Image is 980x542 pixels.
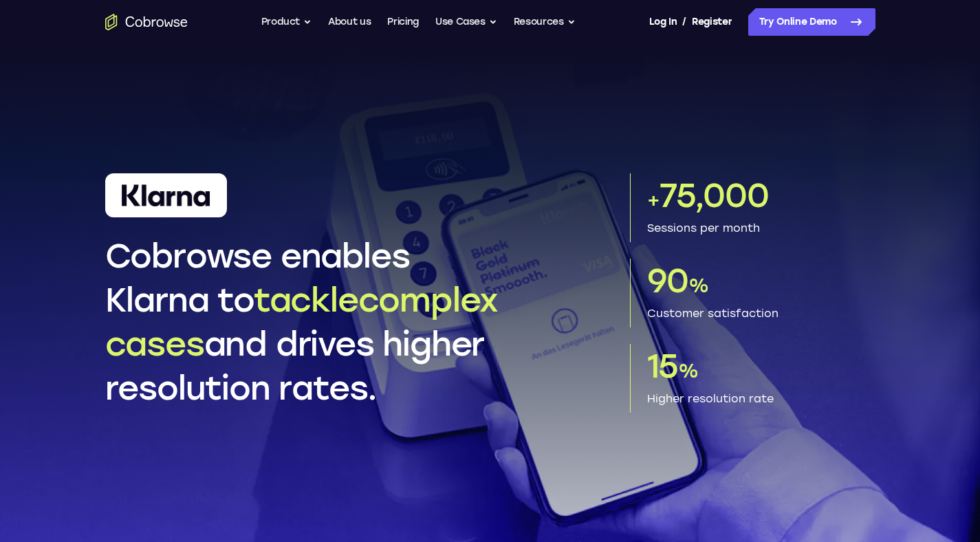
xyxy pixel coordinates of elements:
span: % [678,359,698,382]
a: Log In [649,8,677,36]
h1: Cobrowse enables Klarna to and drives higher resolution rates. [105,234,613,410]
img: Klarna Logo [122,184,210,206]
p: Sessions per month [647,220,875,237]
a: About us [328,8,371,36]
a: Register [692,8,732,36]
button: Use Cases [435,8,497,36]
button: Resources [514,8,576,36]
a: Try Online Demo [748,8,875,36]
span: % [688,274,708,297]
a: Go to the home page [105,14,188,30]
p: 75,000 [647,173,875,217]
span: / [682,14,686,30]
button: Product [261,8,312,36]
p: 15 [647,344,875,388]
a: Pricing [387,8,419,36]
p: Customer satisfaction [647,305,875,322]
p: Higher resolution rate [647,391,875,407]
p: 90 [647,259,875,303]
span: + [647,188,660,212]
span: tackle complex cases [105,280,499,364]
